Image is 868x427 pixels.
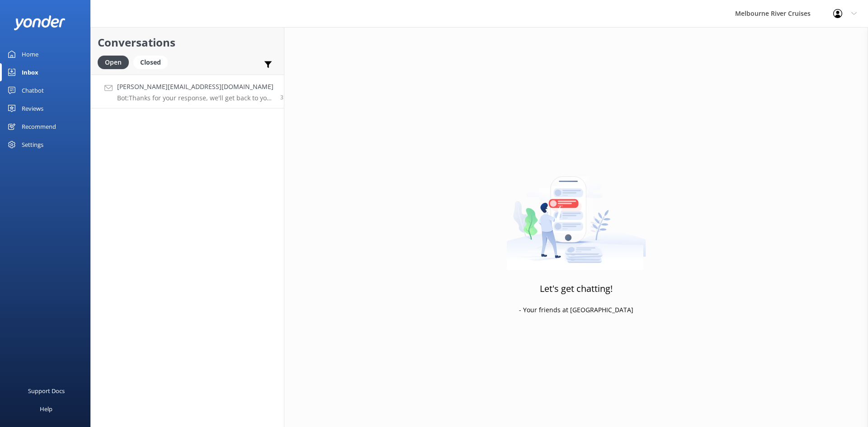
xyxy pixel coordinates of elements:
[22,117,56,136] div: Recommend
[98,57,133,67] a: Open
[506,157,646,270] img: artwork of a man stealing a conversation from at giant smartphone
[280,94,292,101] span: Sep 23 2025 02:02pm (UTC +10:00) Australia/Sydney
[22,136,43,154] div: Settings
[22,81,44,99] div: Chatbot
[22,99,43,117] div: Reviews
[519,305,633,315] p: - Your friends at [GEOGRAPHIC_DATA]
[117,94,274,102] p: Bot: Thanks for your response, we'll get back to you as soon as we can during opening hours.
[540,282,613,296] h3: Let's get chatting!
[91,75,284,108] a: [PERSON_NAME][EMAIL_ADDRESS][DOMAIN_NAME]Bot:Thanks for your response, we'll get back to you as s...
[133,56,168,69] div: Closed
[22,63,38,81] div: Inbox
[14,15,66,30] img: yonder-white-logo.png
[28,382,65,400] div: Support Docs
[133,57,172,67] a: Closed
[40,400,52,418] div: Help
[117,82,274,92] h4: [PERSON_NAME][EMAIL_ADDRESS][DOMAIN_NAME]
[98,34,277,51] h2: Conversations
[98,56,129,69] div: Open
[22,45,38,63] div: Home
